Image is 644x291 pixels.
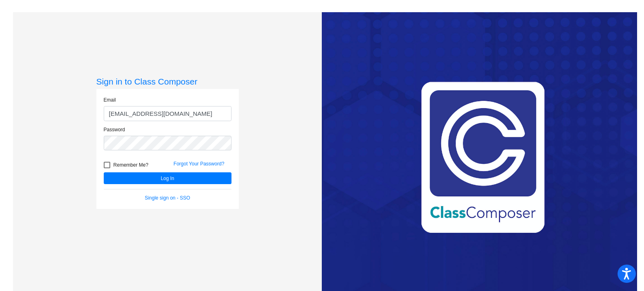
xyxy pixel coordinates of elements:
[104,126,125,133] label: Password
[174,161,225,167] a: Forgot Your Password?
[104,172,231,184] button: Log In
[114,160,148,170] span: Remember Me?
[104,96,116,104] label: Email
[96,76,239,87] h3: Sign in to Class Composer
[145,195,190,201] a: Single sign on - SSO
